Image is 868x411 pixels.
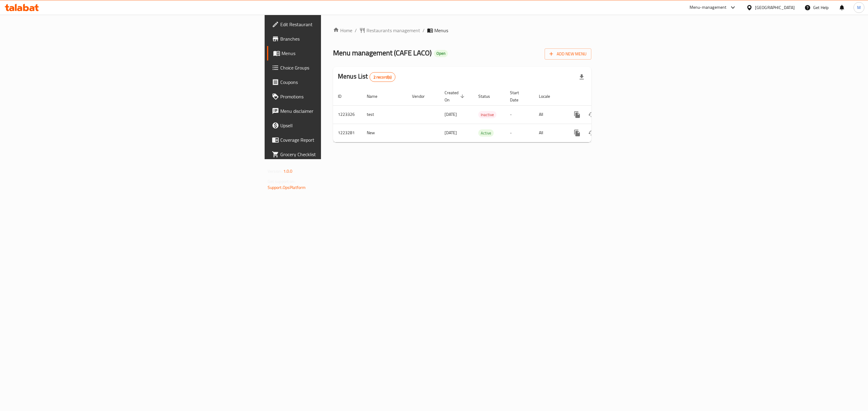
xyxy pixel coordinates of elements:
[545,48,591,60] button: Add New Menu
[268,184,306,191] a: Support.OpsPlatform
[267,60,410,75] a: Choice Groups
[280,107,405,115] span: Menu disclaimer
[434,27,448,34] span: Menus
[423,27,425,34] li: /
[280,151,405,158] span: Grocery Checklist
[445,110,457,118] span: [DATE]
[412,93,432,100] span: Vendor
[510,89,527,104] span: Start Date
[283,167,293,175] span: 1.0.0
[584,126,599,140] button: Change Status
[280,21,405,28] span: Edit Restaurant
[565,87,633,106] th: Actions
[539,93,558,100] span: Locale
[755,4,795,11] div: [GEOGRAPHIC_DATA]
[267,32,410,46] a: Branches
[549,50,587,58] span: Add New Menu
[478,130,494,137] span: Active
[333,87,633,142] table: enhanced table
[281,50,405,57] span: Menus
[445,129,457,137] span: [DATE]
[505,105,534,124] td: -
[280,35,405,42] span: Branches
[445,89,466,104] span: Created On
[478,111,496,118] span: Inactive
[574,70,589,84] div: Export file
[534,124,565,142] td: All
[534,105,565,124] td: All
[280,136,405,144] span: Coverage Report
[338,93,349,100] span: ID
[267,133,410,147] a: Coverage Report
[267,17,410,32] a: Edit Restaurant
[584,107,599,122] button: Change Status
[370,74,395,80] span: 2 record(s)
[267,46,410,60] a: Menus
[333,27,591,34] nav: breadcrumb
[267,118,410,133] a: Upsell
[570,126,584,140] button: more
[505,124,534,142] td: -
[280,79,405,86] span: Coupons
[857,4,861,11] span: M
[367,93,385,100] span: Name
[434,51,448,56] span: Open
[338,72,395,82] h2: Menus List
[370,72,396,82] div: Total records count
[267,104,410,118] a: Menu disclaimer
[570,107,584,122] button: more
[267,147,410,162] a: Grocery Checklist
[690,4,727,11] div: Menu-management
[267,75,410,89] a: Coupons
[268,167,282,175] span: Version:
[267,89,410,104] a: Promotions
[280,64,405,71] span: Choice Groups
[478,111,496,118] div: Inactive
[434,50,448,57] div: Open
[268,178,295,185] span: Get support on:
[280,93,405,100] span: Promotions
[478,93,498,100] span: Status
[280,122,405,129] span: Upsell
